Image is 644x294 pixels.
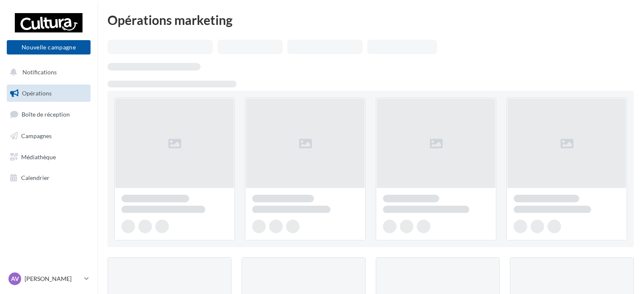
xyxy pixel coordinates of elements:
[7,40,91,54] button: Nouvelle campagne
[5,148,92,166] a: Médiathèque
[5,84,92,102] a: Opérations
[21,174,50,181] span: Calendrier
[5,63,89,81] button: Notifications
[25,275,81,283] p: [PERSON_NAME]
[22,68,57,76] span: Notifications
[22,111,70,118] span: Boîte de réception
[5,105,92,123] a: Boîte de réception
[5,127,92,145] a: Campagnes
[21,132,52,139] span: Campagnes
[22,90,52,97] span: Opérations
[7,271,91,287] a: AV [PERSON_NAME]
[11,275,19,283] span: AV
[5,169,92,187] a: Calendrier
[21,153,56,160] span: Médiathèque
[107,14,634,26] div: Opérations marketing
